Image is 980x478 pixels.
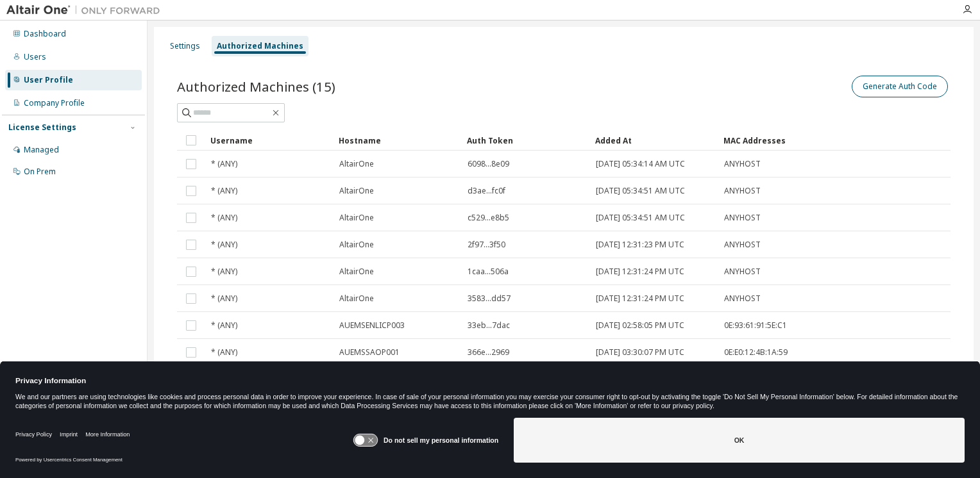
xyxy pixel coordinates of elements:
[211,186,237,196] span: * (ANY)
[339,347,400,358] span: AUEMSSAOP001
[211,159,237,169] span: * (ANY)
[211,293,237,304] span: * (ANY)
[596,240,684,250] span: [DATE] 12:31:23 PM UTC
[467,130,585,151] div: Auth Token
[596,320,684,331] span: [DATE] 02:58:05 PM UTC
[723,130,809,151] div: MAC Addresses
[24,145,59,155] div: Managed
[339,213,374,223] span: AltairOne
[211,320,237,331] span: * (ANY)
[24,98,85,108] div: Company Profile
[6,4,167,17] img: Altair One
[596,213,685,223] span: [DATE] 05:34:51 AM UTC
[468,186,505,196] span: d3ae...fc0f
[724,267,761,277] span: ANYHOST
[724,293,761,304] span: ANYHOST
[339,186,374,196] span: AltairOne
[24,29,66,39] div: Dashboard
[211,213,237,223] span: * (ANY)
[596,159,685,169] span: [DATE] 05:34:14 AM UTC
[24,167,56,177] div: On Prem
[724,159,761,169] span: ANYHOST
[596,267,684,277] span: [DATE] 12:31:24 PM UTC
[596,347,684,358] span: [DATE] 03:30:07 PM UTC
[724,347,788,358] span: 0E:E0:12:4B:1A:59
[724,320,787,331] span: 0E:93:61:91:5E:C1
[595,130,713,151] div: Added At
[724,240,761,250] span: ANYHOST
[24,75,73,85] div: User Profile
[468,213,509,223] span: c529...e8b5
[170,41,200,51] div: Settings
[468,293,511,304] span: 3583...dd57
[468,267,509,277] span: 1caa...506a
[596,293,684,304] span: [DATE] 12:31:24 PM UTC
[210,130,328,151] div: Username
[468,347,509,358] span: 366e...2969
[8,122,76,133] div: License Settings
[339,159,374,169] span: AltairOne
[724,186,761,196] span: ANYHOST
[596,186,685,196] span: [DATE] 05:34:51 AM UTC
[177,78,335,95] span: Authorized Machines (15)
[339,320,405,331] span: AUEMSENLICP003
[211,347,237,358] span: * (ANY)
[339,130,457,151] div: Hostname
[724,213,761,223] span: ANYHOST
[468,159,509,169] span: 6098...8e09
[339,293,374,304] span: AltairOne
[468,240,505,250] span: 2f97...3f50
[217,41,303,51] div: Authorized Machines
[339,240,374,250] span: AltairOne
[211,240,237,250] span: * (ANY)
[852,76,948,97] button: Generate Auth Code
[339,267,374,277] span: AltairOne
[24,52,46,62] div: Users
[211,267,237,277] span: * (ANY)
[468,320,510,331] span: 33eb...7dac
